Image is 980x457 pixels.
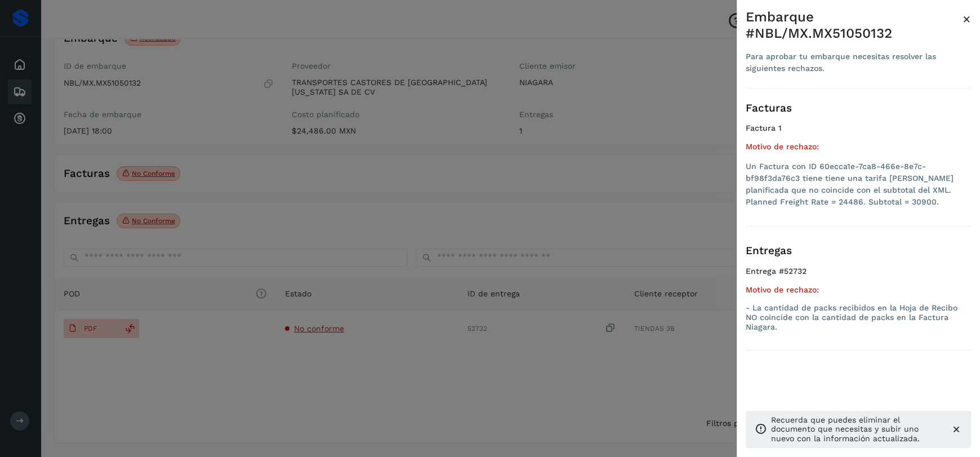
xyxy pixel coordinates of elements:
h5: Motivo de rechazo: [746,285,971,295]
h3: Facturas [746,102,971,115]
h4: Factura 1 [746,123,971,133]
button: Close [963,9,971,29]
h4: Entrega #52732 [746,267,971,285]
h5: Motivo de rechazo: [746,142,971,152]
h3: Entregas [746,245,971,258]
p: Recuerda que puedes eliminar el documento que necesitas y subir uno nuevo con la información actu... [771,415,942,443]
div: Embarque #NBL/MX.MX51050132 [746,9,963,42]
span: × [963,11,971,27]
p: - La cantidad de packs recibidos en la Hoja de Recibo NO coincide con la cantidad de packs en la ... [746,303,971,331]
div: Para aprobar tu embarque necesitas resolver las siguientes rechazos. [746,51,963,74]
li: Un Factura con ID 60ecca1e-7ca8-466e-8e7c-bf98f3da76c3 tiene tiene una tarifa [PERSON_NAME] plani... [746,161,971,208]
